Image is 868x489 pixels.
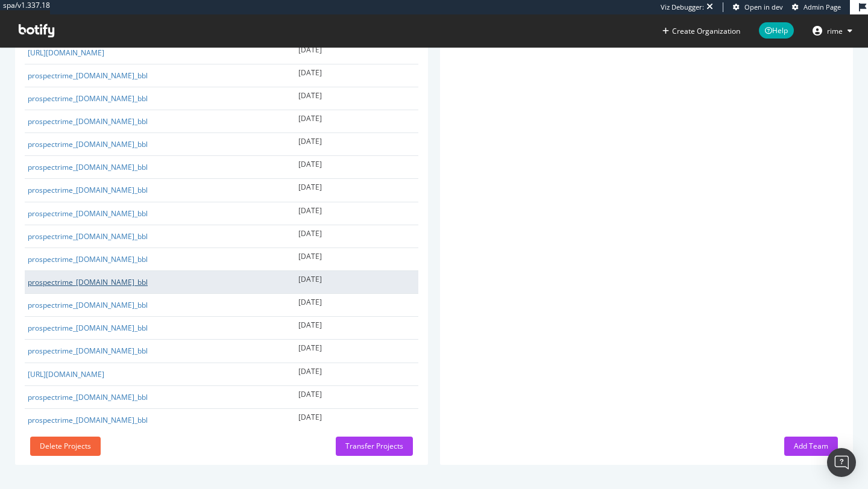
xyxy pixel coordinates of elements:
td: [DATE] [295,294,418,317]
div: Open Intercom Messenger [827,448,856,477]
div: Viz Debugger: [661,2,704,12]
a: prospectrime_[DOMAIN_NAME]_bbl [28,300,148,310]
td: [DATE] [295,408,418,431]
button: Add Team [784,437,838,456]
div: Transfer Projects [345,441,403,451]
td: [DATE] [295,202,418,225]
a: Add Team [784,441,838,451]
td: [DATE] [295,225,418,248]
a: prospectrime_[DOMAIN_NAME]_bbl [28,231,148,241]
a: Transfer Projects [336,441,413,451]
a: [URL][DOMAIN_NAME] [28,48,104,58]
td: [DATE] [295,271,418,294]
span: Help [759,22,794,39]
a: prospectrime_[DOMAIN_NAME]_bbl [28,392,148,402]
td: [DATE] [295,110,418,133]
td: [DATE] [295,133,418,156]
a: prospectrime_[DOMAIN_NAME]_bbl [28,93,148,104]
td: [DATE] [295,156,418,179]
td: [DATE] [295,385,418,408]
a: Admin Page [792,2,841,12]
a: prospectrime_[DOMAIN_NAME]_bbl [28,415,148,425]
a: prospectrime_[DOMAIN_NAME]_bbl [28,346,148,356]
span: Admin Page [804,2,841,11]
td: [DATE] [295,248,418,270]
td: [DATE] [295,317,418,340]
td: [DATE] [295,87,418,110]
td: [DATE] [295,363,418,385]
div: Add Team [794,441,828,451]
td: [DATE] [295,41,418,64]
a: Delete Projects [30,441,101,451]
td: [DATE] [295,179,418,202]
a: [URL][DOMAIN_NAME] [28,369,104,379]
a: prospectrime_[DOMAIN_NAME]_bbl [28,185,148,195]
a: prospectrime_[DOMAIN_NAME]_bbl [28,139,148,149]
button: Create Organization [662,25,741,37]
td: [DATE] [295,340,418,363]
span: rime [827,26,843,36]
a: prospectrime_[DOMAIN_NAME]_bbl [28,323,148,333]
button: Transfer Projects [336,437,413,456]
td: [DATE] [295,64,418,87]
button: Delete Projects [30,437,101,456]
a: prospectrime_[DOMAIN_NAME]_bbl [28,208,148,219]
a: prospectrime_[DOMAIN_NAME]_bbl [28,254,148,264]
span: Open in dev [744,2,783,11]
a: prospectrime_[DOMAIN_NAME]_bbl [28,277,148,287]
a: prospectrime_[DOMAIN_NAME]_bbl [28,162,148,172]
a: prospectrime_[DOMAIN_NAME]_bbl [28,116,148,126]
a: prospectrime_[DOMAIN_NAME]_bbl [28,70,148,81]
div: Delete Projects [40,441,91,451]
a: Open in dev [733,2,783,12]
button: rime [803,21,862,40]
